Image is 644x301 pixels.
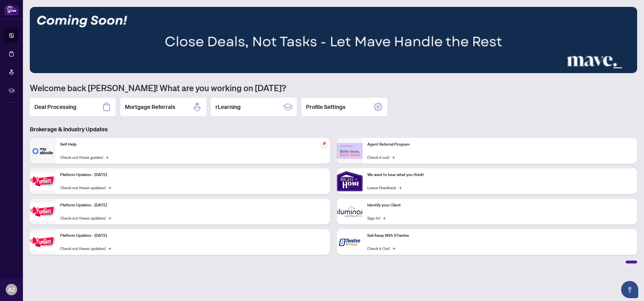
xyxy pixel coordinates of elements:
span: → [108,215,111,221]
button: 3 [613,67,622,70]
img: Platform Updates - July 8, 2025 [30,203,56,221]
span: → [392,154,394,160]
p: Sail Away With 8Twelve [367,232,633,239]
span: → [108,184,111,191]
span: → [398,184,401,191]
img: Sail Away With 8Twelve [337,229,363,255]
span: → [105,154,108,160]
img: Slide 2 [30,7,637,73]
img: We want to hear what you think! [337,168,363,194]
h2: Mortgage Referrals [125,103,175,111]
button: Open asap [621,281,638,298]
p: Self-Help [60,141,325,148]
p: We want to hear what you think! [367,172,633,178]
p: Platform Updates - [DATE] [60,202,325,208]
button: 5 [629,67,631,70]
button: 4 [625,67,627,70]
h2: rLearning [215,103,241,111]
h2: Profile Settings [306,103,345,111]
p: Platform Updates - [DATE] [60,172,325,178]
a: Check it Out!→ [367,245,395,251]
a: Check out these updates!→ [60,184,111,191]
span: → [108,245,111,251]
img: Agent Referral Program [337,143,363,159]
a: Sign In!→ [367,215,385,221]
img: Self-Help [30,138,56,164]
span: → [392,245,395,251]
p: Identify your Client [367,202,633,208]
img: logo [5,4,18,15]
a: Check out these updates!→ [60,215,111,221]
a: Check out these guides!→ [60,154,108,160]
button: 1 [604,67,606,70]
a: Leave Feedback→ [367,184,401,191]
img: Platform Updates - June 23, 2025 [30,233,56,251]
p: Agent Referral Program [367,141,633,148]
button: 2 [608,67,611,70]
span: pushpin [321,140,328,147]
h2: Deal Processing [34,103,76,111]
span: → [382,215,385,221]
img: Platform Updates - July 21, 2025 [30,172,56,190]
h1: Welcome back [PERSON_NAME]! What are you working on [DATE]? [30,82,637,93]
h3: Brokerage & Industry Updates [30,125,637,133]
a: Check out these updates!→ [60,245,111,251]
p: Platform Updates - [DATE] [60,232,325,239]
img: Identify your Client [337,199,363,224]
span: AZ [8,286,15,294]
a: Check it out!→ [367,154,394,160]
